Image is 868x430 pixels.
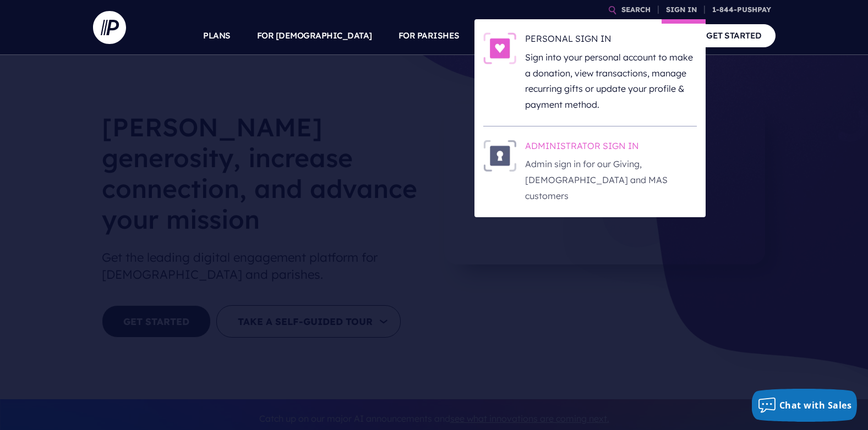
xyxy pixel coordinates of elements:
span: Chat with Sales [779,399,852,411]
a: PERSONAL SIGN IN - Illustration PERSONAL SIGN IN Sign into your personal account to make a donati... [483,32,697,113]
a: SOLUTIONS [486,16,535,55]
a: GET STARTED [692,24,776,47]
a: ADMINISTRATOR SIGN IN - Illustration ADMINISTRATOR SIGN IN Admin sign in for our Giving, [DEMOGRA... [483,140,697,204]
p: Sign into your personal account to make a donation, view transactions, manage recurring gifts or ... [525,49,697,113]
a: FOR [DEMOGRAPHIC_DATA] [257,16,372,55]
a: FOR PARISHES [398,16,460,55]
a: PLANS [203,16,231,55]
p: Admin sign in for our Giving, [DEMOGRAPHIC_DATA] and MAS customers [525,156,697,203]
h6: ADMINISTRATOR SIGN IN [525,140,697,156]
button: Chat with Sales [752,389,858,422]
h6: PERSONAL SIGN IN [525,32,697,49]
a: EXPLORE [561,16,599,55]
img: ADMINISTRATOR SIGN IN - Illustration [483,140,516,172]
a: COMPANY [626,16,667,55]
img: PERSONAL SIGN IN - Illustration [483,32,516,64]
